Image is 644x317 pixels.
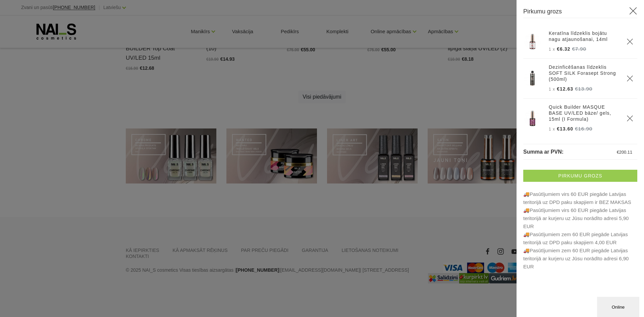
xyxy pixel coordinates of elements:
[557,46,570,52] span: €6.32
[627,75,633,82] a: Delete
[523,170,637,182] a: Pirkumu grozs
[549,87,555,92] span: 1 x
[619,150,632,155] span: 200.11
[549,127,555,131] span: 1 x
[523,7,637,18] h3: Pirkumu grozs
[549,30,619,42] a: Keratīna līdzeklis bojātu nagu atjaunošanai, 14ml
[557,126,573,131] span: €13.60
[549,47,555,52] span: 1 x
[523,190,637,271] p: 🚚Pasūtījumiem virs 60 EUR piegāde Latvijas teritorijā uz DPD paku skapjiem ir BEZ MAKSAS 🚚Pas...
[549,64,619,82] a: Dezinficēšanas līdzeklis SOFT SILK Forasept Strong (500ml)
[523,149,563,155] span: Summa ar PVN:
[575,86,592,92] s: €13.90
[627,115,633,122] a: Delete
[617,150,619,155] span: €
[575,126,592,131] s: €16.90
[557,86,573,92] span: €12.63
[597,296,641,317] iframe: chat widget
[572,46,586,52] s: €7.90
[627,38,633,45] a: Delete
[549,104,619,122] a: Quick Builder MASQUE BASE UV/LED bāze/ gels, 15ml (I Formula)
